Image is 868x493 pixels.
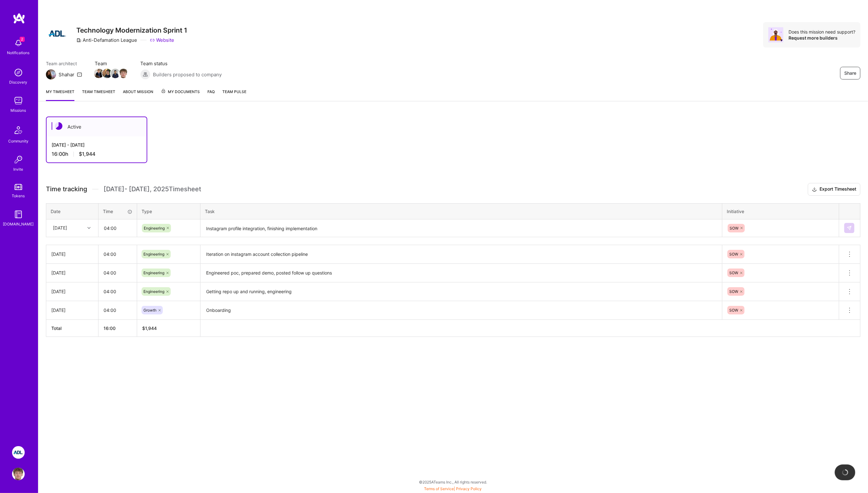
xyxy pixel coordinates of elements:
th: Task [200,203,722,219]
a: Team Member Avatar [119,68,128,79]
a: ADL: Technology Modernization Sprint 1 [10,446,26,459]
span: SOW [729,289,738,294]
span: Engineering [143,252,164,256]
a: Terms of Service [424,486,454,491]
div: null [844,223,855,233]
textarea: Iteration on instagram account collection pipeline [201,246,721,263]
span: $1,944 [79,151,95,157]
span: Share [844,70,856,76]
span: Team Pulse [222,89,246,94]
a: My Documents [161,88,200,101]
img: logo [13,13,25,24]
img: Company Logo [46,22,69,45]
img: Builders proposed to company [140,69,150,79]
div: [DATE] [51,307,93,313]
span: Engineering [143,289,164,294]
img: loading [842,469,848,476]
img: Invite [12,153,25,166]
span: Time tracking [46,185,87,193]
div: Missions [11,107,26,114]
span: Growth [143,308,156,313]
input: HH:MM [98,283,137,300]
th: Total [46,319,98,337]
span: Team status [140,60,222,67]
button: Share [840,67,860,79]
a: FAQ [207,88,215,101]
div: 16:00 h [52,151,142,157]
img: Team Architect [46,69,56,79]
a: Team Pulse [222,88,246,101]
div: Discovery [10,79,28,85]
div: [DATE] - [DATE] [52,142,142,148]
i: icon CompanyGray [76,38,81,43]
img: Team Member Avatar [119,69,128,78]
div: [DATE] [51,269,93,276]
div: [DOMAIN_NAME] [3,221,34,227]
h3: Technology Modernization Sprint 1 [76,26,187,34]
span: $ 1,944 [142,326,157,331]
span: Engineering [144,226,165,231]
div: Community [8,138,29,144]
img: Avatar [768,27,783,42]
div: Shahar [59,71,74,78]
span: | [424,486,482,491]
img: User Avatar [12,468,25,480]
img: teamwork [12,94,25,107]
th: Date [46,203,98,219]
img: guide book [12,208,25,221]
img: discovery [12,66,25,79]
div: Initiative [727,208,834,215]
a: User Avatar [10,468,26,480]
input: HH:MM [98,246,137,262]
img: ADL: Technology Modernization Sprint 1 [12,446,25,459]
span: Team [95,60,128,67]
i: icon Mail [77,72,82,77]
a: Team Member Avatar [103,68,111,79]
input: HH:MM [98,264,137,281]
img: tokens [15,184,22,190]
div: [DATE] [51,251,93,257]
th: 16:00 [98,319,137,337]
input: HH:MM [98,302,137,319]
i: icon Download [812,186,817,193]
div: Anti-Defamation League [76,37,137,43]
span: [DATE] - [DATE] , 2025 Timesheet [104,185,201,193]
div: © 2025 ATeams Inc., All rights reserved. [38,474,868,490]
img: Team Member Avatar [111,69,120,78]
img: bell [12,37,25,49]
span: SOW [730,226,738,231]
textarea: Onboarding [201,302,721,319]
span: Engineering [143,270,164,275]
div: Does this mission need support? [789,29,855,35]
span: Builders proposed to company [153,71,222,78]
textarea: Engineered poc, prepared demo, posted follow up questions [201,264,721,282]
a: Privacy Policy [456,486,482,491]
div: Request more builders [789,35,855,41]
a: My timesheet [46,88,74,101]
div: Tokens [12,193,25,199]
input: HH:MM [99,220,136,237]
textarea: Getting repo up and running, engineering [201,283,721,300]
img: Team Member Avatar [102,69,112,78]
textarea: Instagram profile integration, finishing implementation [201,220,721,237]
img: Community [11,123,26,138]
span: SOW [729,308,738,313]
a: Team timesheet [82,88,115,101]
div: Time [103,208,132,215]
span: SOW [729,252,738,256]
span: Team architect [46,60,82,67]
th: Type [137,203,200,219]
i: icon Chevron [87,226,91,230]
div: [DATE] [53,225,67,231]
a: Team Member Avatar [95,68,103,79]
div: Invite [14,166,23,173]
span: My Documents [161,88,200,95]
a: Website [150,37,174,43]
a: Team Member Avatar [111,68,119,79]
div: Active [47,117,147,136]
img: Submit [847,225,852,231]
div: Notifications [7,49,30,56]
span: SOW [729,270,738,275]
div: [DATE] [51,288,93,295]
button: Export Timesheet [808,183,860,196]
